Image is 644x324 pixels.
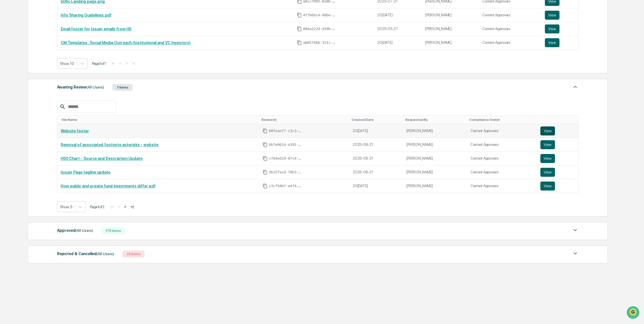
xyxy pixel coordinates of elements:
[11,71,36,76] span: Preclearance
[261,118,347,122] div: Toggle SortBy
[62,118,257,122] div: Toggle SortBy
[92,61,106,66] span: Page 1 of 1
[479,22,541,36] td: Content Approvers
[545,38,575,47] a: View
[61,184,156,188] a: How public and private fund investments differ.pdf
[6,82,10,87] div: 🔎
[479,8,541,22] td: Content Approvers
[269,142,302,147] span: bb7e0614-e391-494b-8ce6-9867872e53d2
[6,43,16,53] img: 1746055101610-c473b297-6a78-478c-a979-82029cc54cd1
[269,129,302,133] span: 08feae77-c3c3-4e77-8dab-e2bc59b01539
[116,204,122,209] button: <
[422,22,479,36] td: [PERSON_NAME]
[540,182,555,191] button: View
[545,11,575,20] a: View
[352,118,401,122] div: Toggle SortBy
[467,166,537,179] td: Content Approvers
[87,85,104,89] span: (All Users)
[61,40,191,45] a: CM Templates_ Social Media Outreach (Institutional and VC Investors)
[269,170,302,175] span: 3b15facd-f8b3-477c-80ee-d7a648742bf4
[90,205,104,209] span: Page 1 of 2
[19,49,71,53] div: We're available if you need us!
[101,227,125,234] div: 175 Items
[403,166,467,179] td: [PERSON_NAME]
[263,170,268,175] span: Copy Id
[122,251,145,257] div: 25 Items
[467,152,537,166] td: Content Approvers
[3,69,38,79] a: 🖐️Preclearance
[626,305,641,321] iframe: Open customer support
[97,252,114,256] span: (All Users)
[374,36,422,49] td: 20[DATE]
[303,13,337,17] span: 4f7b6bc4-88be-4ca2-a522-de18f03e4b40
[110,61,117,66] button: |<
[6,71,10,76] div: 🖐️
[95,45,102,51] button: Start new chat
[405,118,465,122] div: Toggle SortBy
[545,11,559,20] button: View
[297,26,302,31] span: Copy Id
[540,168,575,177] a: View
[40,95,68,99] a: Powered byPylon
[467,124,537,138] td: Content Approvers
[57,250,114,257] div: Rejected & Cancelled
[467,179,537,193] td: Content Approvers
[56,95,68,99] span: Pylon
[540,126,555,135] button: View
[46,71,70,76] span: Attestations
[545,24,575,33] a: View
[469,118,535,122] div: Toggle SortBy
[61,27,131,31] a: Email footer for Issuer emails from HII
[467,138,537,152] td: Content Approvers
[303,40,337,45] span: a605746b-321c-4dfd-bd6b-109eaa46988c
[61,129,89,133] a: Website footer
[572,250,579,257] img: caret
[269,184,302,188] span: c3cf94b7-e4f4-4a11-bdb7-54460614abdc
[61,13,111,17] a: Info Sharing Guidelines.pdf
[61,156,142,161] a: H50 Chart - Source and Description Update
[112,84,133,91] div: 7 Items
[403,179,467,193] td: [PERSON_NAME]
[540,168,555,177] button: View
[41,71,45,76] div: 🗄️
[540,182,575,191] a: View
[263,156,268,161] span: Copy Id
[263,183,268,189] span: Copy Id
[374,8,422,22] td: 20[DATE]
[263,142,268,147] span: Copy Id
[57,227,93,234] div: Approved
[129,204,135,209] button: >|
[540,140,555,149] button: View
[349,166,403,179] td: 2025-08-21
[297,40,302,45] span: Copy Id
[61,142,158,147] a: Removal of associated footnote asterisks - website
[422,8,479,22] td: [PERSON_NAME]
[109,204,115,209] button: |<
[403,124,467,138] td: [PERSON_NAME]
[11,81,35,87] span: Data Lookup
[545,38,559,47] button: View
[269,156,302,161] span: cf64ed19-07c4-456a-9e2d-947be8d97334
[422,36,479,49] td: [PERSON_NAME]
[349,179,403,193] td: 20[DATE]
[263,128,268,133] span: Copy Id
[124,61,129,66] button: >
[117,61,123,66] button: <
[297,13,302,18] span: Copy Id
[122,204,128,209] button: >
[540,140,575,149] a: View
[349,124,403,138] td: 20[DATE]
[374,22,422,36] td: 2025-05-27
[19,43,92,49] div: Start new chat
[130,61,137,66] button: >|
[76,228,93,233] span: (All Users)
[38,69,72,79] a: 🗄️Attestations
[540,126,575,135] a: View
[572,83,579,90] img: caret
[349,152,403,166] td: 2025-08-21
[303,27,337,31] span: 004a222d-459b-435f-b787-6a02d38831b8
[6,12,102,21] p: How can we help?
[3,79,38,89] a: 🔎Data Lookup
